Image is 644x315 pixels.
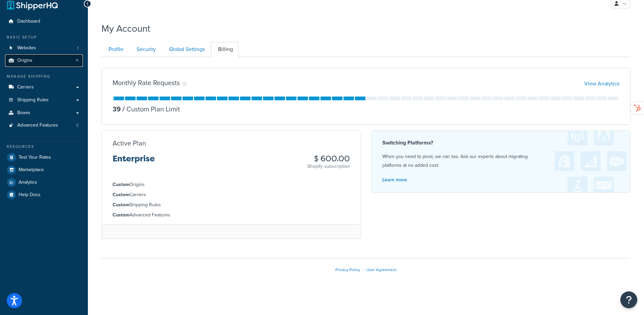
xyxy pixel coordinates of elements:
[76,58,78,63] span: 11
[19,155,51,160] span: Test Your Rates
[113,181,129,188] strong: Custom
[19,180,37,185] span: Analytics
[17,97,49,103] span: Shipping Rules
[363,267,364,273] span: |
[19,192,41,198] span: Help Docs
[5,42,83,54] a: Websites 1
[19,167,44,173] span: Marketplace
[5,107,83,119] a: Boxes
[113,104,121,114] p: 39
[382,152,620,170] p: When you need to pivot, we can too. Ask our experts about migrating platforms at no added cost.
[382,139,620,147] h4: Switching Platforms?
[113,154,155,168] h3: Enterprise
[77,45,78,51] span: 1
[17,84,34,90] span: Carriers
[113,191,350,199] li: Carriers
[5,15,83,28] a: Dashboard
[5,151,83,163] a: Test Your Rates
[113,191,129,198] strong: Custom
[101,22,150,35] h1: My Account
[307,163,350,170] p: Shopify subscription
[5,94,83,106] a: Shipping Rules
[113,181,350,188] li: Origins
[101,42,129,57] a: Profile
[382,176,407,183] a: Learn more
[211,42,238,57] a: Billing
[17,110,30,116] span: Boxes
[366,267,397,273] a: User Agreement
[162,42,210,57] a: Global Settings
[5,54,83,67] a: Origins 11
[121,104,180,114] p: Custom Plan Limit
[335,267,360,273] a: Privacy Policy
[17,19,40,24] span: Dashboard
[5,144,83,150] div: Resources
[307,154,350,163] h3: $ 600.00
[113,201,129,208] strong: Custom
[113,79,180,86] h3: Monthly Rate Requests
[5,42,83,54] li: Websites
[113,211,350,219] li: Advanced Features
[5,176,83,188] a: Analytics
[5,54,83,67] li: Origins
[113,211,129,218] strong: Custom
[129,42,161,57] a: Security
[5,119,83,132] a: Advanced Features 3
[5,189,83,201] a: Help Docs
[17,123,58,128] span: Advanced Features
[5,164,83,176] a: Marketplace
[113,201,350,209] li: Shipping Rules
[620,291,637,308] button: Open Resource Center
[5,81,83,94] a: Carriers
[17,45,36,51] span: Websites
[5,119,83,132] li: Advanced Features
[5,74,83,79] div: Manage Shipping
[122,104,125,114] span: /
[113,139,146,147] h3: Active Plan
[5,34,83,40] div: Basic Setup
[76,123,78,128] span: 3
[584,80,619,87] a: View Analytics
[17,58,32,63] span: Origins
